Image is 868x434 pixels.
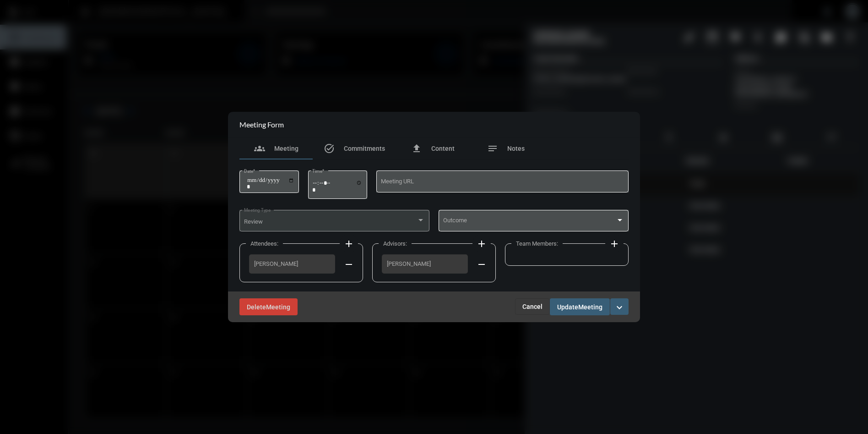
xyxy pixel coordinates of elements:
[274,145,298,152] span: Meeting
[476,259,487,270] mat-icon: remove
[379,240,412,247] label: Advisors:
[239,298,298,315] button: DeleteMeeting
[515,298,550,315] button: Cancel
[239,120,284,129] h2: Meeting Form
[343,238,354,249] mat-icon: add
[609,238,620,249] mat-icon: add
[266,303,290,311] span: Meeting
[244,218,263,225] span: Review
[254,260,330,267] span: [PERSON_NAME]
[522,303,542,310] span: Cancel
[511,240,563,247] label: Team Members:
[614,302,625,313] mat-icon: expand_more
[343,259,354,270] mat-icon: remove
[476,238,487,249] mat-icon: add
[507,145,525,152] span: Notes
[550,298,610,315] button: UpdateMeeting
[254,143,265,154] mat-icon: groups
[487,143,498,154] mat-icon: notes
[557,303,578,311] span: Update
[411,143,422,154] mat-icon: file_upload
[578,303,602,311] span: Meeting
[387,260,463,267] span: [PERSON_NAME]
[324,143,335,154] mat-icon: task_alt
[344,145,385,152] span: Commitments
[246,240,283,247] label: Attendees:
[431,145,455,152] span: Content
[247,303,266,311] span: Delete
